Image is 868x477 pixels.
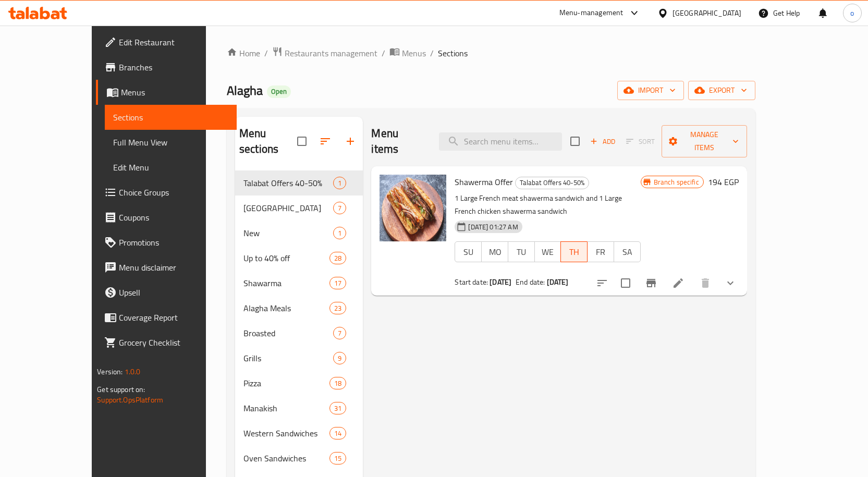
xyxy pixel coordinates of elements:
div: Manakish31 [235,396,363,421]
div: Up to 40% off28 [235,246,363,271]
a: Menu disclaimer [96,255,237,280]
span: SA [618,244,637,260]
span: Add item [586,133,619,150]
span: 17 [330,278,346,288]
span: Pizza [243,377,329,389]
span: Coupons [119,211,228,224]
span: Open [267,87,291,96]
a: Promotions [96,230,237,255]
div: items [333,227,346,239]
button: show more [718,271,743,296]
span: End date: [516,275,545,289]
span: TH [565,244,583,260]
div: items [329,252,346,264]
button: Branch-specific-item [639,271,664,296]
a: Edit menu item [672,277,684,289]
div: Western Sandwiches14 [235,421,363,446]
span: Version: [97,365,123,378]
svg: Show Choices [724,277,737,289]
a: Grocery Checklist [96,330,237,355]
input: search [439,132,562,151]
span: Select all sections [291,130,313,152]
span: Sort sections [313,129,338,154]
a: Full Menu View [105,130,237,155]
span: Select section first [619,133,662,150]
span: 1.0.0 [125,365,141,378]
span: 7 [334,203,346,213]
button: WE [534,241,561,262]
div: items [329,302,346,314]
li: / [430,47,434,59]
div: Manakish [243,402,329,414]
span: Select section [564,130,586,152]
span: 15 [330,454,346,463]
span: export [696,84,747,97]
img: Shawerma Offer [380,175,446,241]
span: [DATE] 01:27 AM [464,222,522,232]
span: Alagha Meals [243,302,329,314]
span: Select to update [615,272,637,294]
div: items [333,202,346,214]
span: Start date: [455,275,488,289]
span: 23 [330,303,346,313]
button: TU [508,241,535,262]
div: Broasted [243,327,333,339]
h2: Menu items [371,126,426,157]
span: Talabat Offers 40-50% [516,177,589,189]
b: [DATE] [547,275,569,289]
span: SU [459,244,478,260]
div: Open [267,85,291,98]
span: 7 [334,328,346,338]
button: export [688,81,755,100]
a: Sections [105,105,237,130]
span: New [243,227,333,239]
span: Manage items [670,128,739,154]
span: Branch specific [650,177,703,187]
a: Upsell [96,280,237,305]
div: Grills9 [235,346,363,371]
h2: Menu sections [239,126,297,157]
span: 31 [330,403,346,413]
span: Get support on: [97,383,145,396]
li: / [264,47,268,59]
span: Grocery Checklist [119,336,228,349]
div: Talabat Offers 40-50%1 [235,170,363,195]
div: items [333,177,346,189]
span: Oven Sandwiches [243,452,329,464]
div: items [333,327,346,339]
a: Menus [389,46,426,60]
span: Western Sandwiches [243,427,329,439]
span: 28 [330,253,346,263]
a: Edit Menu [105,155,237,180]
span: Add [589,136,617,148]
nav: breadcrumb [227,46,755,60]
div: Pizza18 [235,371,363,396]
div: items [329,277,346,289]
div: items [329,377,346,389]
span: Alagha [227,79,263,102]
button: TH [560,241,588,262]
a: Menus [96,80,237,105]
button: import [617,81,684,100]
div: items [329,452,346,464]
span: Menus [402,47,426,59]
a: Edit Restaurant [96,30,237,55]
button: MO [481,241,508,262]
button: FR [587,241,614,262]
span: Edit Restaurant [119,36,228,48]
span: import [626,84,676,97]
b: [DATE] [490,275,511,289]
p: 1 Large French meat shawerma sandwich and 1 Large French chicken shawerma sandwich [455,192,640,218]
span: Menus [121,86,228,99]
span: Sections [113,111,228,124]
span: Upsell [119,286,228,299]
span: [GEOGRAPHIC_DATA] [243,202,333,214]
span: 14 [330,429,346,438]
span: Grills [243,352,333,364]
span: Talabat Offers 40-50% [243,177,333,189]
button: SU [455,241,482,262]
